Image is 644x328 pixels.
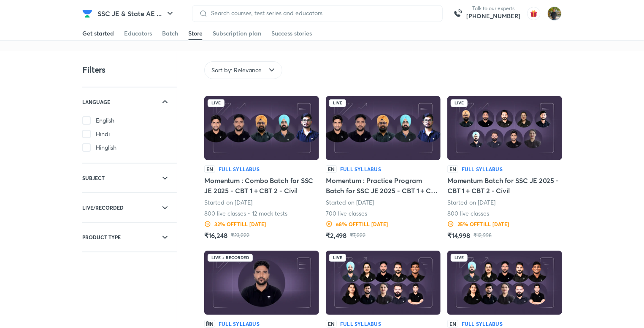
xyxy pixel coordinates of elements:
[326,230,347,241] h5: ₹2,498
[447,96,562,160] img: Batch Thumbnail
[213,27,261,40] a: Subscription plan
[219,165,260,173] h6: Full Syllabus
[204,198,252,207] p: Started on [DATE]
[82,29,114,38] div: Get started
[82,98,110,106] h6: LANGUAGE
[447,230,470,241] h5: ₹14,998
[82,8,92,19] img: Company Logo
[447,175,562,196] h5: Momentum Batch for SSC JE 2025 - CBT 1 + CBT 2 - Civil
[449,5,466,22] img: call-us
[96,143,116,152] span: Hinglish
[204,96,319,160] img: Batch Thumbnail
[326,320,337,328] p: EN
[204,251,319,315] img: Batch Thumbnail
[326,198,374,207] p: Started on [DATE]
[451,99,468,107] div: Live
[340,320,381,328] h6: Full Syllabus
[447,198,495,207] p: Started on [DATE]
[462,320,503,328] h6: Full Syllabus
[82,174,105,182] h6: SUBJECT
[466,12,520,20] a: [PHONE_NUMBER]
[336,220,388,228] h6: 68 % OFF till [DATE]
[340,165,381,173] h6: Full Syllabus
[457,220,509,228] h6: 25 % OFF till [DATE]
[188,27,203,40] a: Store
[162,27,178,40] a: Batch
[213,29,261,38] div: Subscription plan
[96,116,114,125] span: English
[96,130,110,138] span: Hindi
[326,96,441,160] img: Batch Thumbnail
[447,251,562,315] img: Batch Thumbnail
[350,232,366,239] p: ₹7,999
[82,64,106,75] h4: Filters
[204,320,215,328] p: हिN
[204,209,288,218] p: 800 live classes • 12 mock tests
[527,7,541,20] img: avatar
[326,251,441,315] img: Batch Thumbnail
[204,221,211,227] img: Discount Logo
[326,165,337,173] p: EN
[219,320,260,328] h6: Full Syllabus
[271,27,312,40] a: Success stories
[326,175,441,196] h5: Momentum : Practice Program Batch for SSC JE 2025 - CBT 1 + CBT 2 - Civil
[462,165,503,173] h6: Full Syllabus
[466,5,520,12] p: Talk to our experts
[271,29,312,38] div: Success stories
[547,6,562,21] img: shubham rawat
[208,254,253,262] div: Live + Recorded
[208,10,436,16] input: Search courses, test series and educators
[447,209,490,218] p: 800 live classes
[204,175,319,196] h5: Momentum : Combo Batch for SSC JE 2025 - CBT 1 + CBT 2 - Civil
[162,29,178,38] div: Batch
[211,66,262,74] span: Sort by: Relevance
[82,203,124,212] h6: LIVE/RECORDED
[204,165,215,173] p: EN
[447,221,454,227] img: Discount Logo
[326,209,368,218] p: 700 live classes
[92,5,180,22] button: SSC JE & State AE ...
[447,320,458,328] p: EN
[451,254,468,262] div: Live
[124,29,152,38] div: Educators
[188,29,203,38] div: Store
[124,27,152,40] a: Educators
[329,254,346,262] div: Live
[204,230,227,241] h5: ₹16,248
[326,221,333,227] img: Discount Logo
[231,232,249,239] p: ₹23,999
[329,99,346,107] div: Live
[82,27,114,40] a: Get started
[474,232,492,239] p: ₹19,998
[208,99,225,107] div: Live
[82,233,121,241] h6: PRODUCT TYPE
[214,220,266,228] h6: 32 % OFF till [DATE]
[447,165,458,173] p: EN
